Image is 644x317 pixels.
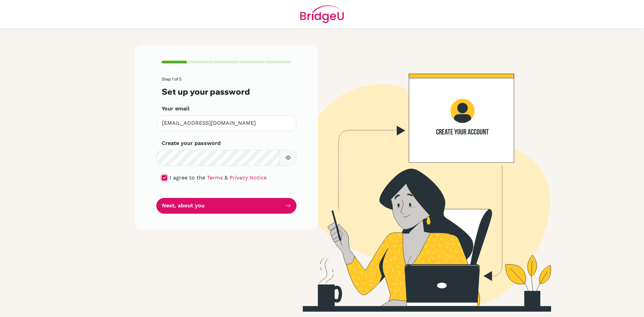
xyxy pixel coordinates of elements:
a: Terms [207,174,223,181]
label: Your email [162,105,190,113]
label: Create your password [162,139,221,147]
button: Next, about you [156,198,297,214]
span: I agree to the [170,174,205,181]
h3: Set up your password [162,87,291,97]
input: Insert your email* [156,115,297,131]
span: Step 1 of 5 [162,76,181,82]
a: Privacy Notice [229,174,267,181]
img: Create your account [226,45,609,312]
span: & [224,174,228,181]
